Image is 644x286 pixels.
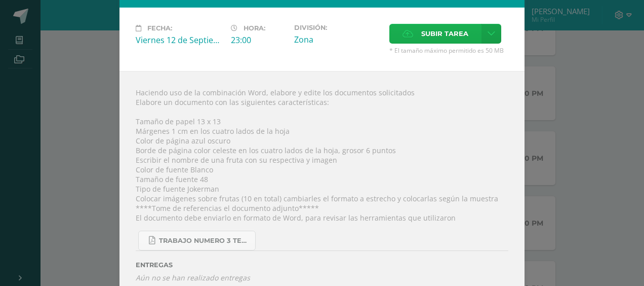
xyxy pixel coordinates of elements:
a: Trabajo numero 3 Tercero primaria.pdf [138,231,256,251]
label: División: [294,24,381,31]
i: Aún no se han realizado entregas [136,273,508,282]
div: Viernes 12 de Septiembre [136,34,223,46]
div: 23:00 [231,34,286,46]
div: Zona [294,34,381,45]
span: Hora: [244,24,265,32]
span: Subir tarea [421,24,468,43]
span: Trabajo numero 3 Tercero primaria.pdf [159,237,250,245]
span: * El tamaño máximo permitido es 50 MB [389,46,508,55]
span: Fecha: [147,24,172,32]
label: ENTREGAS [136,261,508,269]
